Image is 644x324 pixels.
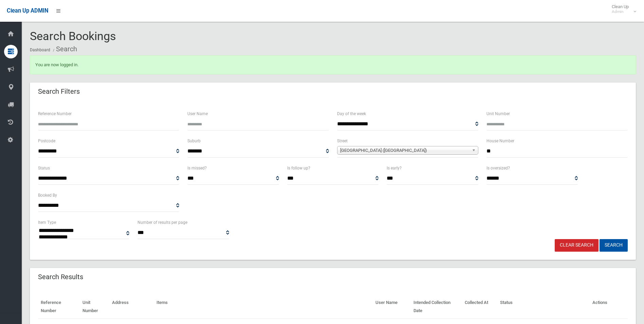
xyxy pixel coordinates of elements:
[590,295,628,319] th: Actions
[38,295,80,319] th: Reference Number
[80,295,109,319] th: Unit Number
[38,219,56,226] label: Item Type
[555,239,599,252] a: Clear Search
[30,270,91,284] header: Search Results
[38,164,50,172] label: Status
[51,43,77,55] li: Search
[486,164,510,172] label: Is oversized?
[187,110,208,118] label: User Name
[387,164,402,172] label: Is early?
[187,137,201,145] label: Suburb
[109,295,154,319] th: Address
[486,110,510,118] label: Unit Number
[137,219,187,226] label: Number of results per page
[337,110,366,118] label: Day of the week
[38,192,57,199] label: Booked By
[30,55,636,74] div: You are now logged in.
[30,48,50,52] a: Dashboard
[340,146,469,155] span: [GEOGRAPHIC_DATA] ([GEOGRAPHIC_DATA])
[7,7,48,14] span: Clean Up ADMIN
[612,9,629,14] small: Admin
[462,295,497,319] th: Collected At
[187,164,207,172] label: Is missed?
[287,164,310,172] label: Is follow up?
[600,239,628,252] button: Search
[154,295,372,319] th: Items
[30,29,116,43] span: Search Bookings
[30,85,88,98] header: Search Filters
[38,110,72,118] label: Reference Number
[608,4,636,14] span: Clean Up
[373,295,411,319] th: User Name
[411,295,462,319] th: Intended Collection Date
[486,137,514,145] label: House Number
[497,295,590,319] th: Status
[38,137,55,145] label: Postcode
[337,137,348,145] label: Street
